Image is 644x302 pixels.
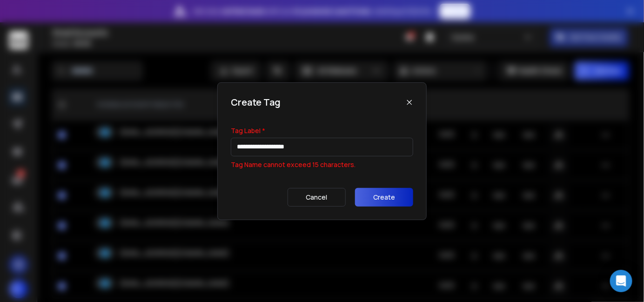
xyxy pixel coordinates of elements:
[231,128,265,134] label: Tag Label
[231,96,281,109] h1: Create Tag
[288,188,346,207] p: Cancel
[231,160,413,169] p: Tag Name cannot exceed 15 characters.
[610,270,632,292] div: Open Intercom Messenger
[355,188,413,207] button: Create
